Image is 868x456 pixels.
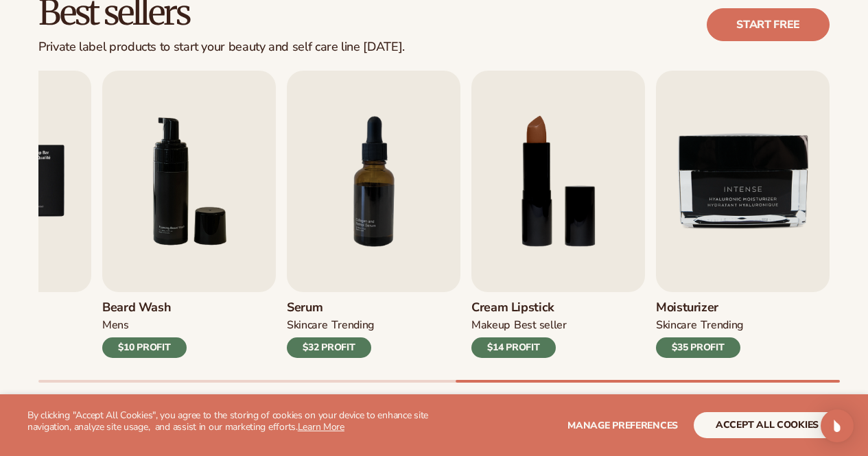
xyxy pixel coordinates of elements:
button: accept all cookies [694,412,841,438]
div: $35 PROFIT [656,337,740,358]
a: 9 / 9 [656,71,830,358]
a: 8 / 9 [471,71,645,358]
h3: Cream Lipstick [471,300,567,315]
p: By clicking "Accept All Cookies", you agree to the storing of cookies on your device to enhance s... [27,410,434,433]
div: TRENDING [331,318,373,333]
div: MAKEUP [471,318,510,333]
span: Manage preferences [567,419,678,432]
div: Open Intercom Messenger [821,409,854,442]
div: Private label products to start your beauty and self care line [DATE]. [38,40,405,55]
div: BEST SELLER [514,318,567,333]
a: 7 / 9 [287,71,460,358]
button: Manage preferences [567,412,678,438]
h3: Serum [287,300,374,315]
h3: Moisturizer [656,300,743,315]
div: $14 PROFIT [471,337,556,358]
a: Start free [707,8,830,41]
a: 6 / 9 [102,71,276,358]
h3: Beard Wash [102,300,187,315]
div: $10 PROFIT [102,337,187,358]
div: $32 PROFIT [287,337,371,358]
a: Learn More [298,420,344,433]
div: SKINCARE [656,318,696,333]
div: TRENDING [701,318,742,333]
div: mens [102,318,129,333]
div: SKINCARE [287,318,327,333]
